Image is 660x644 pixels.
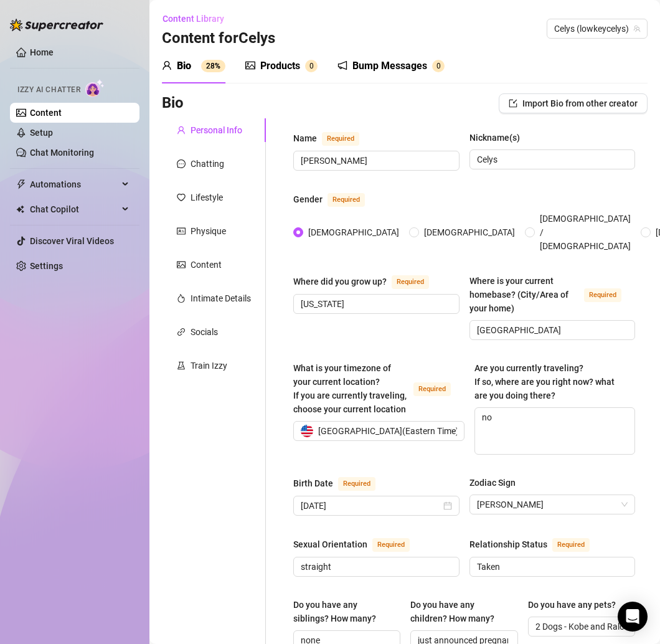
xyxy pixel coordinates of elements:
[85,79,105,97] img: AI Chatter
[191,191,223,204] div: Lifestyle
[469,131,520,144] div: Nickname(s)
[301,499,441,513] input: Birth Date
[469,274,636,315] label: Where is your current homebase? (City/Area of your home)
[191,291,251,305] div: Intimate Details
[191,258,222,272] div: Content
[177,159,186,168] span: message
[177,227,186,235] span: idcard
[16,179,26,189] span: thunderbolt
[293,275,387,288] div: Where did you grow up?
[177,126,186,135] span: user
[432,60,445,72] sup: 0
[293,537,367,551] div: Sexual Orientation
[328,193,365,207] span: Required
[293,598,392,625] div: Do you have any siblings? How many?
[469,476,524,490] label: Zodiac Sign
[162,60,172,70] span: user
[499,93,648,113] button: Import Bio from other creator
[352,59,427,73] div: Bump Messages
[633,25,641,32] span: team
[392,275,429,289] span: Required
[469,131,529,144] label: Nickname(s)
[177,59,191,73] div: Bio
[469,274,580,315] div: Where is your current homebase? (City/Area of your home)
[162,29,275,49] h3: Content for Celys
[177,193,186,202] span: heart
[177,294,186,303] span: fire
[477,153,626,166] input: Nickname(s)
[301,560,450,574] input: Sexual Orientation
[301,154,450,168] input: Name
[177,361,186,370] span: experiment
[293,192,323,206] div: Gender
[509,99,517,108] span: import
[338,477,375,491] span: Required
[552,538,590,552] span: Required
[201,60,225,72] sup: 28%
[618,602,648,632] div: Open Intercom Messenger
[293,363,407,414] span: What is your timezone of your current location? If you are currently traveling, choose your curre...
[260,59,300,73] div: Products
[322,132,359,146] span: Required
[30,108,62,118] a: Content
[30,199,118,219] span: Chat Copilot
[293,192,379,207] label: Gender
[30,47,54,57] a: Home
[554,19,640,38] span: Celys (lowkeycelys)
[337,60,347,70] span: notification
[245,60,255,70] span: picture
[30,148,94,158] a: Chat Monitoring
[477,495,628,514] span: Leo
[191,123,242,137] div: Personal Info
[410,598,517,625] label: Do you have any children? How many?
[293,131,317,145] div: Name
[17,84,80,96] span: Izzy AI Chatter
[293,274,443,289] label: Where did you grow up?
[528,598,616,612] div: Do you have any pets?
[30,128,53,138] a: Setup
[477,560,626,574] input: Relationship Status
[305,60,318,72] sup: 0
[191,157,224,171] div: Chatting
[30,236,114,246] a: Discover Viral Videos
[162,93,184,113] h3: Bio
[474,363,615,400] span: Are you currently traveling? If so, where are you right now? what are you doing there?
[163,14,224,24] span: Content Library
[162,9,234,29] button: Content Library
[528,598,625,612] label: Do you have any pets?
[293,476,389,491] label: Birth Date
[535,620,625,633] input: Do you have any pets?
[535,212,636,253] span: [DEMOGRAPHIC_DATA] / [DEMOGRAPHIC_DATA]
[30,261,63,271] a: Settings
[301,297,450,311] input: Where did you grow up?
[293,476,333,490] div: Birth Date
[191,224,226,238] div: Physique
[413,382,451,396] span: Required
[301,425,313,437] img: us
[522,98,638,108] span: Import Bio from other creator
[16,205,24,214] img: Chat Copilot
[477,323,626,337] input: Where is your current homebase? (City/Area of your home)
[177,328,186,336] span: link
[10,19,103,31] img: logo-BBDzfeDw.svg
[293,537,423,552] label: Sexual Orientation
[475,408,635,454] textarea: no
[372,538,410,552] span: Required
[30,174,118,194] span: Automations
[177,260,186,269] span: picture
[303,225,404,239] span: [DEMOGRAPHIC_DATA]
[410,598,509,625] div: Do you have any children? How many?
[191,325,218,339] div: Socials
[584,288,621,302] span: Required
[469,476,516,490] div: Zodiac Sign
[469,537,603,552] label: Relationship Status
[419,225,520,239] span: [DEMOGRAPHIC_DATA]
[293,598,400,625] label: Do you have any siblings? How many?
[318,422,459,440] span: [GEOGRAPHIC_DATA] ( Eastern Time )
[469,537,547,551] div: Relationship Status
[293,131,373,146] label: Name
[191,359,227,372] div: Train Izzy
